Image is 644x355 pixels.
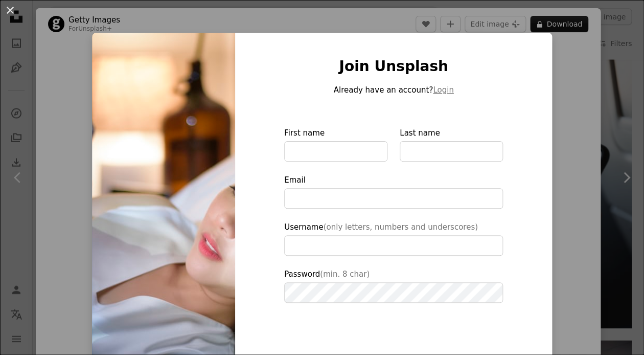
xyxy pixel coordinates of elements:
span: (min. 8 char) [320,270,370,279]
label: Username [284,221,503,256]
p: Already have an account? [284,84,503,96]
button: Login [433,84,453,96]
label: Last name [400,127,503,162]
label: Password [284,268,503,303]
input: Username(only letters, numbers and underscores) [284,235,503,256]
input: Last name [400,141,503,162]
h1: Join Unsplash [284,57,503,76]
input: First name [284,141,387,162]
label: Email [284,174,503,209]
label: First name [284,127,387,162]
input: Password(min. 8 char) [284,282,503,303]
input: Email [284,188,503,209]
span: (only letters, numbers and underscores) [323,223,477,232]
